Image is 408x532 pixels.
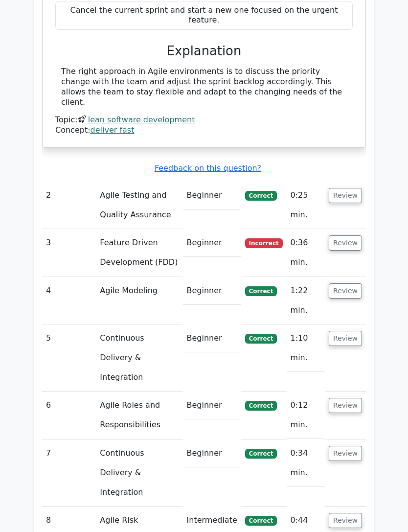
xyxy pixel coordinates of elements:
[55,125,353,136] div: Concept:
[329,188,362,203] button: Review
[245,449,277,459] span: Correct
[88,115,195,124] a: lean software development
[245,401,277,411] span: Correct
[91,125,135,135] a: deliver fast
[183,229,241,257] td: Beginner
[287,229,325,277] td: 0:36 min.
[287,182,325,229] td: 0:25 min.
[96,277,182,324] td: Agile Modeling
[329,283,362,299] button: Review
[42,324,96,392] td: 5
[287,439,325,487] td: 0:34 min.
[183,392,241,419] td: Beginner
[55,1,353,30] div: Cancel the current sprint and start a new one focused on the urgent feature.
[96,392,182,439] td: Agile Roles and Responsibilities
[183,277,241,305] td: Beginner
[183,182,241,209] td: Beginner
[329,446,362,461] button: Review
[42,392,96,439] td: 6
[42,439,96,507] td: 7
[183,324,241,352] td: Beginner
[245,286,277,296] span: Correct
[329,398,362,413] button: Review
[245,334,277,344] span: Correct
[96,229,182,277] td: Feature Driven Development (FDD)
[42,277,96,324] td: 4
[287,324,325,372] td: 1:10 min.
[245,516,277,526] span: Correct
[96,182,182,229] td: Agile Testing and Quality Assurance
[245,191,277,201] span: Correct
[245,238,283,248] span: Incorrect
[42,229,96,277] td: 3
[287,277,325,324] td: 1:22 min.
[61,44,347,59] h3: Explanation
[329,331,362,346] button: Review
[42,182,96,229] td: 2
[155,163,261,173] a: Feedback on this question?
[96,439,182,507] td: Continuous Delivery & Integration
[183,439,241,467] td: Beginner
[329,235,362,251] button: Review
[287,392,325,439] td: 0:12 min.
[55,115,353,125] div: Topic:
[61,67,347,107] div: The right approach in Agile environments is to discuss the priority change with the team and adju...
[329,513,362,528] button: Review
[96,324,182,392] td: Continuous Delivery & Integration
